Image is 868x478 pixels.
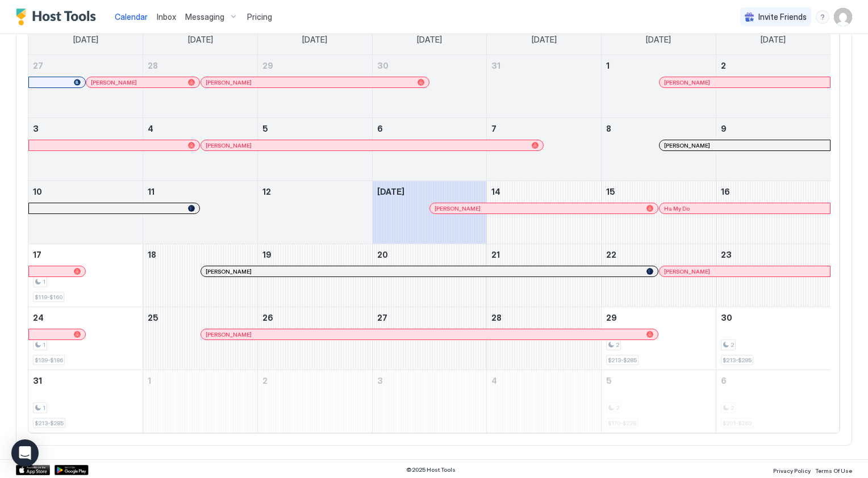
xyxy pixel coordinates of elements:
[188,35,213,45] span: [DATE]
[602,370,716,433] td: September 5, 2025
[143,244,258,307] td: August 18, 2025
[257,118,372,181] td: August 5, 2025
[721,61,726,70] span: 2
[373,307,487,328] a: August 27, 2025
[257,55,372,118] td: July 29, 2025
[262,187,271,196] span: 12
[487,370,601,391] a: September 4, 2025
[35,293,62,301] span: $119-$160
[716,181,831,202] a: August 16, 2025
[257,181,372,244] td: August 12, 2025
[721,187,730,196] span: 16
[608,357,637,364] span: $213-$285
[602,118,716,139] a: August 8, 2025
[43,278,45,286] span: 1
[33,187,42,196] span: 10
[406,24,453,55] a: Wednesday
[28,307,143,370] td: August 24, 2025
[257,370,372,433] td: September 2, 2025
[372,370,487,433] td: September 3, 2025
[664,205,825,212] div: Ha My Do
[258,370,372,391] a: September 2, 2025
[487,181,602,244] td: August 14, 2025
[28,55,143,118] td: July 27, 2025
[491,313,502,322] span: 28
[143,307,258,370] td: August 25, 2025
[602,55,716,76] a: August 1, 2025
[148,313,158,322] span: 25
[487,307,602,370] td: August 28, 2025
[157,11,176,23] a: Inbox
[11,439,39,467] div: Open Intercom Messenger
[664,79,825,86] div: [PERSON_NAME]
[716,55,831,118] td: August 2, 2025
[35,357,63,364] span: $139-$186
[143,118,257,139] a: August 4, 2025
[646,35,671,45] span: [DATE]
[262,124,268,133] span: 5
[28,181,143,244] td: August 10, 2025
[291,24,339,55] a: Tuesday
[716,370,831,391] a: September 6, 2025
[761,35,786,45] span: [DATE]
[635,24,682,55] a: Friday
[28,244,143,265] a: August 17, 2025
[487,370,602,433] td: September 4, 2025
[157,12,176,22] span: Inbox
[606,313,617,322] span: 29
[55,465,89,475] a: Google Play Store
[28,370,143,391] a: August 31, 2025
[35,420,64,427] span: $213-$285
[377,61,389,70] span: 30
[28,244,143,307] td: August 17, 2025
[602,181,716,202] a: August 15, 2025
[664,79,710,86] span: [PERSON_NAME]
[487,307,601,328] a: August 28, 2025
[487,244,602,307] td: August 21, 2025
[143,181,257,202] a: August 11, 2025
[606,187,615,196] span: 15
[257,244,372,307] td: August 19, 2025
[716,307,831,370] td: August 30, 2025
[377,124,383,133] span: 6
[491,124,496,133] span: 7
[247,12,272,22] span: Pricing
[373,244,487,265] a: August 20, 2025
[258,55,372,76] a: July 29, 2025
[143,181,258,244] td: August 11, 2025
[16,9,101,26] a: Host Tools Logo
[143,370,257,391] a: September 1, 2025
[602,118,716,181] td: August 8, 2025
[143,370,258,433] td: September 1, 2025
[372,118,487,181] td: August 6, 2025
[616,341,619,349] span: 2
[43,404,45,412] span: 1
[602,307,716,328] a: August 29, 2025
[148,61,158,70] span: 28
[435,205,653,212] div: [PERSON_NAME]
[815,464,852,476] a: Terms Of Use
[28,118,143,139] a: August 3, 2025
[257,307,372,370] td: August 26, 2025
[723,357,752,364] span: $213-$285
[262,250,272,259] span: 19
[532,35,557,45] span: [DATE]
[206,79,252,86] span: [PERSON_NAME]
[664,268,710,275] span: [PERSON_NAME]
[716,370,831,433] td: September 6, 2025
[602,307,716,370] td: August 29, 2025
[716,307,831,328] a: August 30, 2025
[28,370,143,433] td: August 31, 2025
[487,118,602,181] td: August 7, 2025
[372,181,487,244] td: August 13, 2025
[417,35,442,45] span: [DATE]
[143,55,258,118] td: July 28, 2025
[487,55,601,76] a: July 31, 2025
[43,341,45,349] span: 1
[206,142,539,149] div: [PERSON_NAME]
[377,250,388,259] span: 20
[206,268,653,275] div: [PERSON_NAME]
[716,55,831,76] a: August 2, 2025
[33,61,43,70] span: 27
